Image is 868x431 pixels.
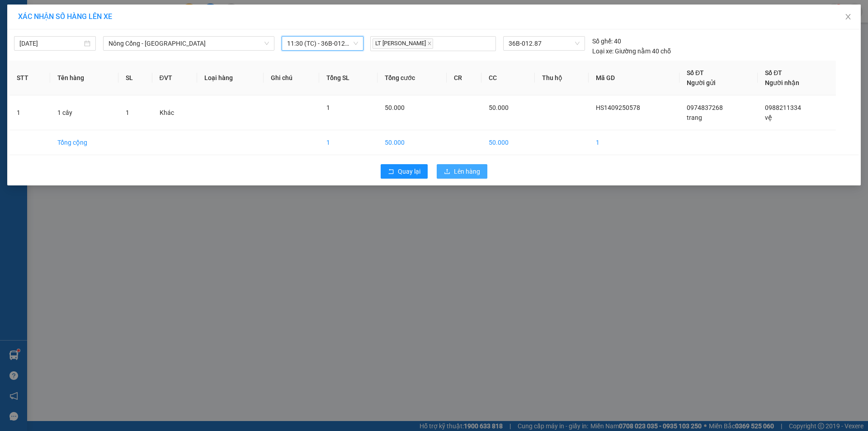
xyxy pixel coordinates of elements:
[437,164,487,179] button: uploadLên hàng
[447,61,481,95] th: CR
[118,61,152,95] th: SL
[19,38,82,48] input: 14/09/2025
[50,95,119,130] td: 1 cây
[765,104,801,111] span: 0988211334
[444,168,450,175] span: upload
[589,61,679,95] th: Mã GD
[765,114,772,121] span: vệ
[427,41,432,46] span: close
[377,61,447,95] th: Tổng cước
[126,109,129,116] span: 1
[152,95,197,130] td: Khác
[509,37,579,50] span: 36B-012.87
[687,79,716,86] span: Người gửi
[765,79,799,86] span: Người nhận
[481,61,535,95] th: CC
[50,130,119,155] td: Tổng cộng
[592,46,671,56] div: Giường nằm 40 chỗ
[319,130,377,155] td: 1
[687,104,723,111] span: 0974837268
[589,130,679,155] td: 1
[596,104,640,111] span: HS1409250578
[592,36,613,46] span: Số ghế:
[398,166,420,176] span: Quay lại
[319,61,377,95] th: Tổng SL
[264,41,269,46] span: down
[687,69,704,76] span: Số ĐT
[835,5,861,30] button: Close
[50,61,119,95] th: Tên hàng
[844,13,852,20] span: close
[287,37,358,50] span: 11:30 (TC) - 36B-012.87
[535,61,589,95] th: Thu hộ
[388,168,394,175] span: rollback
[9,61,50,95] th: STT
[687,114,702,121] span: trang
[385,104,405,111] span: 50.000
[264,61,320,95] th: Ghi chú
[326,104,330,111] span: 1
[489,104,509,111] span: 50.000
[18,12,112,21] span: XÁC NHẬN SỐ HÀNG LÊN XE
[765,69,782,76] span: Số ĐT
[152,61,197,95] th: ĐVT
[592,46,613,56] span: Loại xe:
[108,37,269,50] span: Nông Cống - Bắc Ninh
[592,36,621,46] div: 40
[381,164,428,179] button: rollbackQuay lại
[9,95,50,130] td: 1
[197,61,264,95] th: Loại hàng
[481,130,535,155] td: 50.000
[377,130,447,155] td: 50.000
[454,166,480,176] span: Lên hàng
[373,38,433,49] span: LT [PERSON_NAME]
